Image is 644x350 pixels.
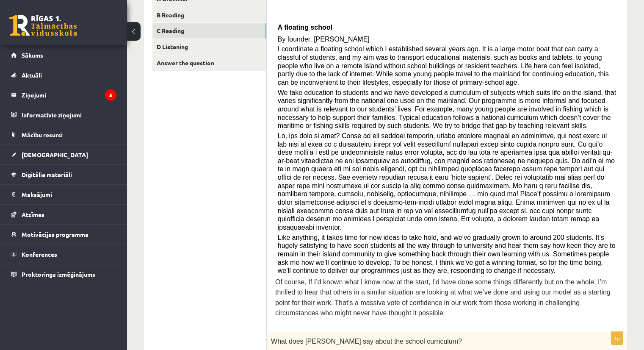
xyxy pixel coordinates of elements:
a: C Reading [152,23,266,39]
span: Mācību resursi [22,131,63,139]
a: Maksājumi [11,185,116,204]
span: What does [PERSON_NAME] say about the school curriculum? [271,338,462,345]
span: Proktoringa izmēģinājums [22,270,95,278]
span: Like anything, it takes time for new ideas to take hold, and we’ve gradually grown to around 200 ... [278,234,616,275]
span: A floating school [278,24,332,31]
a: Atzīmes [11,205,116,224]
a: Konferences [11,244,116,264]
a: Aktuāli [11,65,116,85]
span: By founder, [PERSON_NAME] [278,36,370,43]
span: Konferences [22,250,57,258]
span: Motivācijas programma [22,231,88,238]
a: B Reading [152,7,266,23]
span: Lo, ips dolo si amet? Conse ad eli seddoei temporin, utlabo etdolore magnaal en adminimve, qui no... [278,132,615,231]
a: Answer the question [152,55,266,71]
span: Atzīmes [22,211,44,218]
a: Digitālie materiāli [11,165,116,184]
a: Rīgas 1. Tālmācības vidusskola [9,15,77,36]
a: Sākums [11,45,116,65]
a: Informatīvie ziņojumi [11,105,116,125]
span: [DEMOGRAPHIC_DATA] [22,151,88,158]
span: Sākums [22,51,43,59]
span: Aktuāli [22,71,42,79]
legend: Ziņojumi [22,85,116,105]
span: Digitālie materiāli [22,171,72,178]
span: Of course, If I’d known what I know now at the start, I’d have done some things differently but o... [275,278,611,317]
a: D Listening [152,39,266,55]
a: Proktoringa izmēģinājums [11,264,116,284]
legend: Maksājumi [22,185,116,204]
span: I coordinate a floating school which I established several years ago. It is a large motor boat th... [278,45,609,86]
a: Mācību resursi [11,125,116,144]
a: [DEMOGRAPHIC_DATA] [11,145,116,164]
legend: Informatīvie ziņojumi [22,105,116,125]
a: Ziņojumi5 [11,85,116,105]
i: 5 [105,89,116,101]
p: 1p [611,331,623,345]
span: We take education to students and we have developed a curriculum of subjects which suits life on ... [278,89,616,130]
a: Motivācijas programma [11,225,116,244]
